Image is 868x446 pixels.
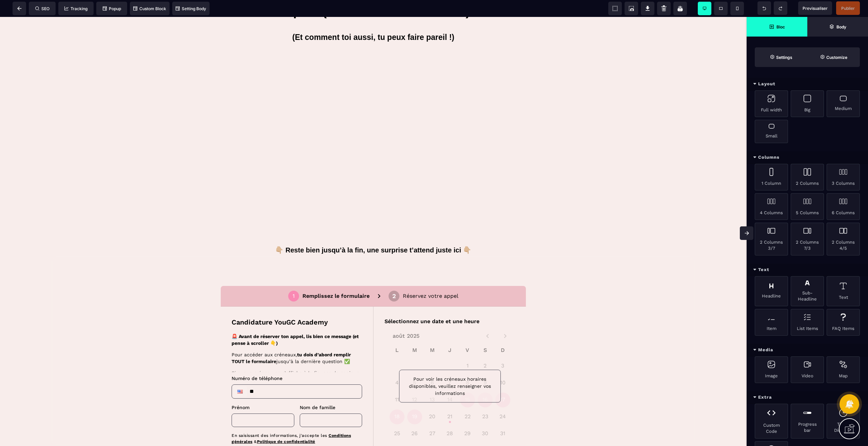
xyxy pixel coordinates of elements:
[182,130,196,141] div: United States: + 1
[791,164,824,191] div: 2 Columns
[755,223,788,255] div: 2 Columns 3/7
[827,164,860,191] div: 3 Columns
[807,47,860,67] span: Open Style Manager
[827,309,860,336] div: FAQ Items
[625,2,638,15] span: Screenshot
[288,232,357,238] a: Powered by
[176,6,206,11] span: Setting Body
[181,96,300,108] strong: tu dois d’abord remplir TOUT le formulaire
[791,223,824,255] div: 2 Columns 7/3
[791,90,824,117] div: Big
[35,6,50,11] span: SEO
[354,119,444,141] p: Pour voir les créneaux horaires disponibles, veuillez renseigner vos informations
[791,193,824,220] div: 5 Columns
[64,6,87,11] span: Tracking
[747,151,868,164] div: Columns
[791,276,824,306] div: Sub-Headline
[803,6,828,11] span: Previsualiser
[249,149,284,154] span: Nom de famille
[103,6,121,11] span: Popup
[755,90,788,117] div: Full width
[791,404,824,439] div: Progress bar
[791,309,824,336] div: List Items
[181,114,309,127] p: Si aucun créneau ne s’affiche à la fin, pas de panique :
[827,356,860,383] div: Map
[181,78,308,90] strong: 🚨 Avant de réserver ton appel, lis bien ce message (et pense à scroller 👇)
[181,62,277,71] p: Candidature YouGC Academy
[755,404,788,439] div: Custom Code
[203,183,206,188] span: &
[341,37,345,43] div: 2
[51,13,696,28] h1: (Et comment toi aussi, tu peux faire pareil !)
[841,6,855,11] span: Publier
[242,37,244,43] div: 1
[181,149,199,154] span: Prénom
[275,229,471,237] b: 👇🏼 Reste bien jusqu’à la fin, une surprise t’attend juste ici 👇🏼
[755,193,788,220] div: 4 Columns
[791,356,824,383] div: Video
[206,183,264,188] a: Politique de confidentialité
[252,36,319,44] p: Remplissez le formulaire
[807,17,868,37] span: Open Layer Manager
[755,120,788,143] div: Small
[334,62,464,70] p: Sélectionnez une date et une heure
[836,24,846,29] strong: Body
[827,223,860,255] div: 2 Columns 4/5
[181,120,232,125] span: Numéro de téléphone
[747,264,868,276] div: Text
[827,193,860,220] div: 6 Columns
[826,55,847,60] strong: Customize
[747,17,807,37] span: Open Blocks
[181,177,300,188] a: Conditions générales
[755,356,788,383] div: Image
[133,6,166,11] span: Custom Block
[755,309,788,336] div: Item
[288,232,312,238] p: Powered by
[827,404,860,439] div: Timer Discount
[776,24,785,29] strong: Bloc
[747,344,868,356] div: Media
[798,1,832,15] span: Preview
[755,276,788,306] div: Headline
[827,90,860,117] div: Medium
[755,47,807,67] span: Settings
[608,2,622,15] span: View components
[776,55,792,60] strong: Settings
[747,391,868,404] div: Extra
[181,177,311,189] p: En saisissant des informations, j'accepte les
[181,95,309,109] p: Pour accéder aux créneaux, jusqu’à la dernière question ✅
[352,36,408,44] p: Réservez votre appel
[747,78,868,90] div: Layout
[827,276,860,306] div: Text
[755,164,788,191] div: 1 Column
